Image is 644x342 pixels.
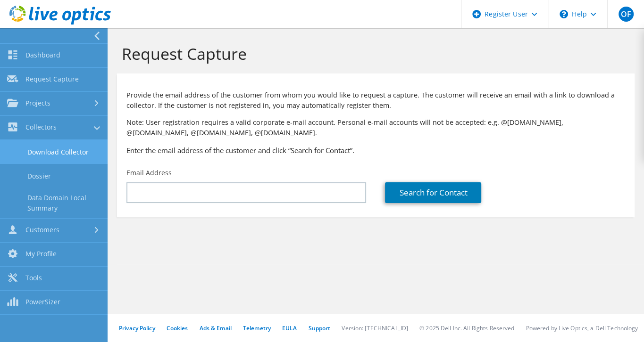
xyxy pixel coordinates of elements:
[200,324,232,332] a: Ads & Email
[308,324,330,332] a: Support
[385,182,481,203] a: Search for Contact
[126,117,625,138] p: Note: User registration requires a valid corporate e-mail account. Personal e-mail accounts will ...
[342,324,408,332] li: Version: [TECHNICAL_ID]
[167,324,188,332] a: Cookies
[126,90,625,111] p: Provide the email address of the customer from whom you would like to request a capture. The cust...
[126,145,625,155] h3: Enter the email address of the customer and click “Search for Contact”.
[282,324,297,332] a: EULA
[560,10,568,18] svg: \n
[126,168,172,178] label: Email Address
[122,44,625,64] h1: Request Capture
[526,324,638,332] li: Powered by Live Optics, a Dell Technology
[619,7,634,22] span: OF
[243,324,271,332] a: Telemetry
[119,324,155,332] a: Privacy Policy
[419,324,514,332] li: © 2025 Dell Inc. All Rights Reserved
